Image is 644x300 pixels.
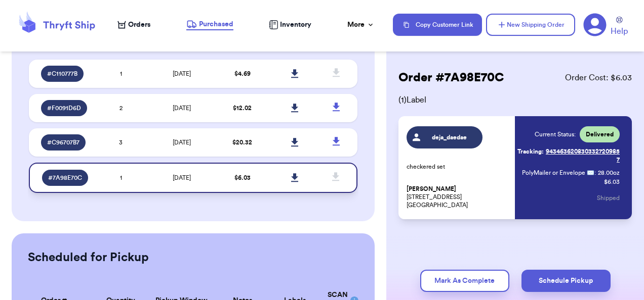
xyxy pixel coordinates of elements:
span: $ 20.32 [232,139,252,145]
span: $ 12.02 [233,105,252,111]
span: # C110777B [47,70,77,78]
p: $ 6.03 [604,178,620,186]
span: $ 6.03 [234,175,251,181]
span: Current Status: [535,130,576,138]
span: # F0091D6D [47,104,81,112]
span: PolyMailer or Envelope ✉️ [522,170,594,176]
span: Help [611,25,628,37]
span: # 7A98E70C [48,174,82,182]
a: Tracking:9434636208303327209857 [517,143,620,168]
button: Mark As Complete [420,270,509,292]
span: $ 4.69 [234,71,251,77]
button: Schedule Pickup [521,270,611,292]
a: Help [611,17,628,37]
span: Order Cost: $ 6.03 [565,72,632,84]
button: New Shipping Order [486,14,575,36]
span: Tracking: [517,147,544,156]
span: Orders [128,20,150,30]
span: Inventory [280,20,311,30]
button: Copy Customer Link [393,14,482,36]
span: [DATE] [173,71,191,77]
p: checkered set [407,163,509,171]
span: [DATE] [173,175,191,181]
span: Delivered [586,130,614,138]
span: ( 1 ) Label [398,94,632,106]
span: [DATE] [173,139,191,145]
span: 1 [120,71,122,77]
span: 3 [119,139,123,145]
span: [DATE] [173,105,191,111]
span: deja_daedae [425,133,473,141]
button: Shipped [597,187,620,209]
span: 28.00 oz [598,169,620,177]
span: 1 [120,175,122,181]
span: : [594,169,596,177]
a: Inventory [269,20,311,30]
span: # C96707B7 [47,138,79,146]
a: Orders [117,20,150,30]
span: Purchased [199,19,233,29]
h2: Order # 7A98E70C [398,70,504,86]
span: [PERSON_NAME] [407,185,456,193]
div: More [347,20,375,30]
span: 2 [119,105,123,111]
p: [STREET_ADDRESS] [GEOGRAPHIC_DATA] [407,185,509,209]
a: Purchased [186,19,233,30]
h2: Scheduled for Pickup [28,249,149,266]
